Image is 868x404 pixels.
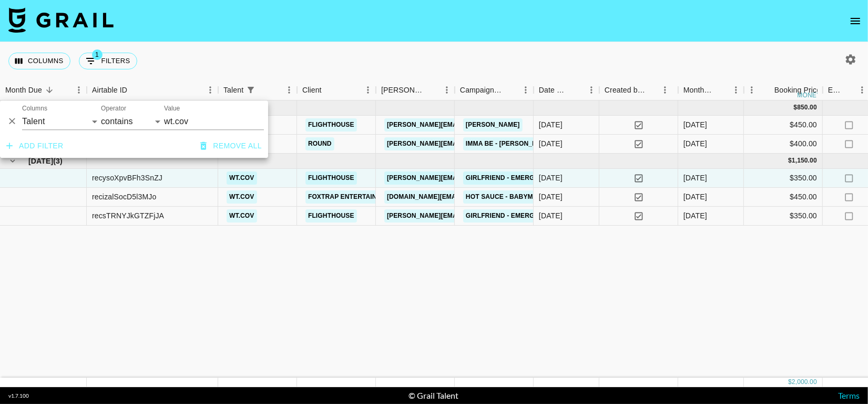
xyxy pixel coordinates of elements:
div: [PERSON_NAME] [381,80,424,100]
div: recizalSocD5l3MJo [92,191,156,202]
div: Talent [223,80,243,100]
div: Jul '25 [683,210,707,221]
div: Campaign (Type) [460,80,503,100]
span: 1 [92,49,103,60]
div: 1 active filter [243,83,258,97]
div: Airtable ID [92,80,127,100]
div: Booker [376,80,455,100]
div: Client [302,80,322,100]
a: Flighthouse [305,118,357,132]
a: Flighthouse [305,209,357,223]
label: Operator [101,104,126,113]
a: IMMA BE - [PERSON_NAME] [463,137,556,150]
label: Value [164,104,180,113]
button: Select columns [8,53,70,69]
a: Flighthouse [305,171,357,185]
div: Aug '25 [683,119,707,130]
div: Talent [218,80,297,100]
div: v 1.7.100 [8,392,29,399]
button: Menu [518,82,534,98]
div: Campaign (Type) [455,80,534,100]
div: Month Due [678,80,744,100]
button: Remove all [196,136,266,156]
span: ( 3 ) [53,156,63,166]
a: [PERSON_NAME][EMAIL_ADDRESS][DOMAIN_NAME] [384,171,556,185]
div: $ [788,156,792,165]
button: open drawer [845,11,866,32]
div: $400.00 [744,135,823,154]
div: $350.00 [744,169,823,188]
button: hide children [5,154,20,168]
button: Sort [258,83,273,97]
a: [PERSON_NAME] [463,118,523,132]
a: wt.cov [227,190,257,204]
div: $450.00 [744,116,823,135]
div: 22/7/2025 [539,210,563,221]
button: Sort [424,83,439,97]
button: Sort [760,83,774,97]
button: Delete [4,114,20,129]
div: Created by Grail Team [605,80,646,100]
button: Menu [360,82,376,98]
div: Month Due [5,80,42,100]
div: Jul '25 [683,173,707,183]
a: [PERSON_NAME][EMAIL_ADDRESS][DOMAIN_NAME] [384,209,556,223]
div: money [798,92,821,98]
span: [DATE] [28,156,53,166]
button: Show filters [79,53,137,69]
div: 1,150.00 [792,156,817,165]
a: Round [305,137,334,150]
div: © Grail Talent [409,390,458,401]
div: Jul '25 [683,191,707,202]
button: Sort [503,83,518,97]
button: Sort [127,83,142,97]
a: HOT SAUCE - BABYMONSTER [463,190,563,204]
button: Menu [71,82,87,98]
div: 14/8/2025 [539,119,563,130]
button: Sort [322,83,336,97]
div: Client [297,80,376,100]
a: Girlfriend - Emergency [463,171,555,185]
img: Grail Talent [8,7,114,33]
a: [PERSON_NAME][EMAIL_ADDRESS][DOMAIN_NAME] [384,118,556,132]
div: 23/8/2025 [539,138,563,149]
input: Filter value [164,113,264,130]
div: $350.00 [744,207,823,226]
button: Menu [584,82,599,98]
a: FOXTRAP ENTERTAINMENT Co., Ltd. [305,190,428,204]
label: Columns [22,104,47,113]
div: Aug '25 [683,138,707,149]
button: Menu [202,82,218,98]
a: Terms [838,390,860,400]
div: Date Created [539,80,569,100]
button: Sort [843,83,857,97]
div: Expenses: Remove Commission? [828,80,843,100]
button: Add filter [2,136,68,156]
div: $ [788,378,792,387]
div: Created by Grail Team [599,80,678,100]
button: Menu [657,82,673,98]
a: wt.cov [227,171,257,185]
a: [DOMAIN_NAME][EMAIL_ADDRESS][DOMAIN_NAME] [384,190,555,204]
div: recysoXpvBFh3SnZJ [92,173,162,183]
div: 2,000.00 [792,378,817,387]
div: recsTRNYJkGTZFjJA [92,210,164,221]
a: wt.cov [227,209,257,223]
div: 850.00 [797,103,817,112]
button: Show filters [243,83,258,97]
a: Girlfriend - Emergency [463,209,555,223]
div: Airtable ID [87,80,218,100]
button: Menu [744,82,760,98]
button: Menu [439,82,455,98]
button: Sort [42,83,57,97]
button: Menu [728,82,744,98]
button: Sort [569,83,584,97]
div: 21/7/2025 [539,191,563,202]
div: Month Due [683,80,713,100]
div: Booking Price [774,80,821,100]
button: Sort [713,83,728,97]
div: 11/7/2025 [539,173,563,183]
div: Date Created [534,80,599,100]
div: $450.00 [744,188,823,207]
a: [PERSON_NAME][EMAIL_ADDRESS][DOMAIN_NAME] [384,137,556,150]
